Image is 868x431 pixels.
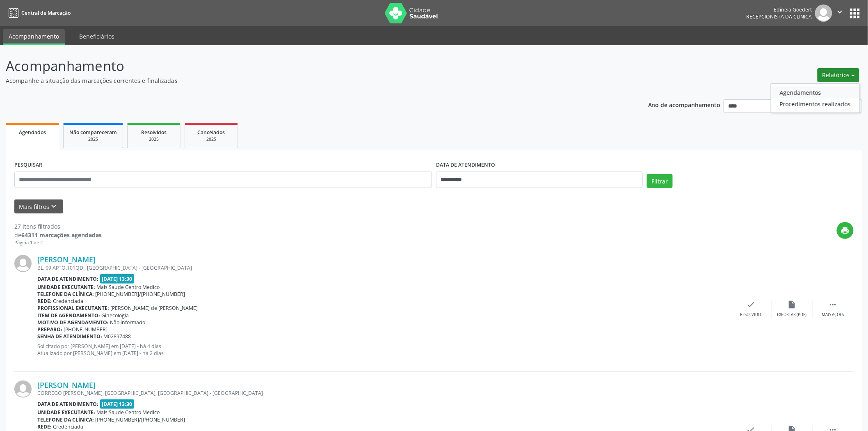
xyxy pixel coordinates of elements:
b: Rede: [37,298,52,305]
b: Data de atendimento: [37,275,98,282]
span: Mais Saude Centro Medico [97,409,160,416]
p: Solicitado por [PERSON_NAME] em [DATE] - há 4 dias Atualizado por [PERSON_NAME] em [DATE] - há 2 ... [37,343,731,357]
button: apps [848,6,862,21]
div: Edineia Goedert [747,6,812,13]
b: Telefone da clínica: [37,291,94,298]
a: Procedimentos realizados [771,98,859,110]
ul: Relatórios [771,83,860,113]
b: Senha de atendimento: [37,333,102,340]
span: [DATE] 13:30 [100,399,135,409]
div: de [14,231,102,239]
label: DATA DE ATENDIMENTO [436,159,495,172]
div: Página 1 de 2 [14,239,102,246]
b: Motivo de agendamento: [37,319,109,326]
b: Unidade executante: [37,409,95,416]
i: keyboard_arrow_down [50,202,59,211]
b: Data de atendimento: [37,401,98,408]
span: Ginecologia [102,312,129,319]
b: Rede: [37,423,52,430]
p: Ano de acompanhamento [648,99,721,110]
div: 2025 [69,136,117,142]
img: img [14,381,32,398]
div: Mais ações [822,312,844,318]
i: check [747,300,756,309]
i: insert_drive_file [788,300,797,309]
span: Credenciada [53,298,84,305]
strong: 64311 marcações agendadas [21,231,102,239]
div: Resolvido [740,312,761,318]
span: M02897488 [104,333,131,340]
span: Mais Saude Centro Medico [97,284,160,291]
span: [PHONE_NUMBER]/[PHONE_NUMBER] [96,291,185,298]
a: [PERSON_NAME] [37,255,96,264]
div: Exportar (PDF) [777,312,807,318]
div: CORREGO [PERSON_NAME], [GEOGRAPHIC_DATA], [GEOGRAPHIC_DATA] - [GEOGRAPHIC_DATA] [37,390,731,397]
button: Filtrar [647,174,673,188]
span: [DATE] 13:30 [100,274,135,284]
p: Acompanhe a situação das marcações correntes e finalizadas [6,76,605,85]
a: Central de Marcação [6,6,71,20]
div: 2025 [133,136,174,142]
span: Não compareceram [69,129,117,136]
b: Profissional executante: [37,305,109,312]
span: Credenciada [53,423,84,430]
a: Acompanhamento [3,29,65,45]
a: [PERSON_NAME] [37,381,96,390]
button: Relatórios [818,68,859,82]
div: BL. 09 APTO.101QD., [GEOGRAPHIC_DATA] - [GEOGRAPHIC_DATA] [37,264,731,271]
i: print [841,226,850,235]
span: Resolvidos [141,129,167,136]
span: Agendados [19,129,46,136]
img: img [14,255,32,272]
p: Acompanhamento [6,56,605,76]
span: [PHONE_NUMBER] [64,326,108,333]
label: PESQUISAR [14,159,42,172]
span: [PHONE_NUMBER]/[PHONE_NUMBER] [96,416,185,423]
span: Não informado [110,319,146,326]
button: Mais filtroskeyboard_arrow_down [14,199,63,214]
span: Recepcionista da clínica [747,13,812,20]
i:  [836,7,845,16]
b: Preparo: [37,326,62,333]
i:  [829,300,838,309]
button:  [832,5,848,22]
div: 2025 [191,136,232,142]
img: img [815,5,832,22]
b: Item de agendamento: [37,312,100,319]
b: Telefone da clínica: [37,416,94,423]
b: Unidade executante: [37,284,95,291]
a: Beneficiários [73,29,120,44]
span: Central de Marcação [21,9,71,16]
span: Cancelados [198,129,225,136]
span: [PERSON_NAME] de [PERSON_NAME] [111,305,198,312]
a: Agendamentos [771,87,859,98]
div: 27 itens filtrados [14,222,102,231]
button: print [837,222,854,239]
